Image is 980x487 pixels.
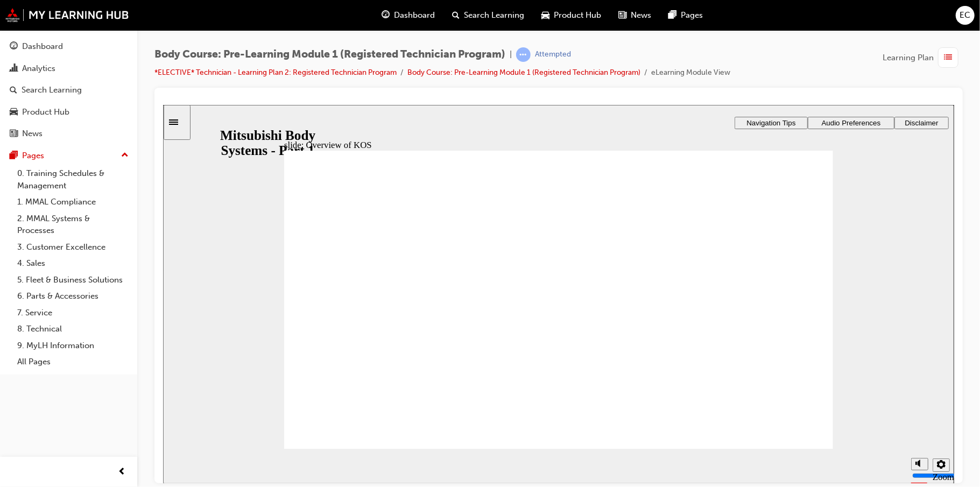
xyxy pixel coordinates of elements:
a: 6. Parts & Accessories [13,288,133,305]
a: 3. Customer Excellence [13,239,133,256]
span: chart-icon [10,64,18,74]
div: misc controls [743,344,786,379]
a: news-iconNews [610,4,660,26]
a: guage-iconDashboard [373,4,444,26]
span: up-icon [121,149,129,163]
button: settings [770,354,787,367]
button: volume [748,353,765,365]
a: 4. Sales [13,255,133,272]
a: search-iconSearch Learning [444,4,533,26]
span: news-icon [10,129,18,139]
span: car-icon [542,9,550,22]
a: 9. MyLH Information [13,337,133,354]
span: search-icon [453,9,460,22]
span: Body Course: Pre-Learning Module 1 (Registered Technician Program) [154,48,505,61]
button: Pages [4,146,133,166]
span: Navigation Tips [583,14,632,22]
button: Disclaimer [731,12,786,24]
span: EC [960,9,971,22]
a: 0. Training Schedules & Management [13,165,133,194]
span: learningRecordVerb_ATTEMPT-icon [516,47,531,62]
span: Disclaimer [742,14,775,22]
span: Learning Plan [883,52,934,64]
div: Pages [22,150,44,162]
label: Zoom to fit [770,367,791,399]
a: 8. Technical [13,321,133,337]
input: volume [749,366,819,375]
a: All Pages [13,354,133,370]
a: Dashboard [4,37,133,57]
div: Attempted [535,50,571,60]
li: eLearning Module View [651,67,730,79]
span: Audio Preferences [659,14,718,22]
a: News [4,124,133,144]
button: Audio Preferences [645,12,731,24]
span: list-icon [944,51,953,65]
span: Search Learning [464,9,525,22]
a: car-iconProduct Hub [533,4,610,26]
span: guage-icon [10,42,18,52]
div: Search Learning [22,84,82,96]
button: EC [956,6,975,25]
span: Pages [681,9,703,22]
a: Analytics [4,59,133,79]
div: News [22,128,43,140]
button: DashboardAnalyticsSearch LearningProduct HubNews [4,34,133,146]
span: prev-icon [118,465,126,479]
span: pages-icon [669,9,677,22]
div: Analytics [22,62,55,75]
button: Navigation Tips [572,12,645,24]
a: Search Learning [4,80,133,100]
span: Dashboard [394,9,435,22]
span: Product Hub [554,9,602,22]
span: search-icon [10,86,17,95]
a: *ELECTIVE* Technician - Learning Plan 2: Registered Technician Program [154,68,397,77]
button: Learning Plan [883,47,963,68]
a: Product Hub [4,102,133,122]
a: pages-iconPages [660,4,712,26]
a: Body Course: Pre-Learning Module 1 (Registered Technician Program) [407,68,640,77]
img: mmal [5,8,129,22]
a: 5. Fleet & Business Solutions [13,272,133,288]
a: 2. MMAL Systems & Processes [13,210,133,239]
span: News [631,9,652,22]
a: 7. Service [13,305,133,321]
div: Product Hub [22,106,69,118]
span: pages-icon [10,151,18,161]
span: news-icon [619,9,627,22]
span: guage-icon [382,9,390,22]
a: 1. MMAL Compliance [13,194,133,210]
div: Dashboard [22,40,63,53]
span: car-icon [10,108,18,117]
span: | [510,48,512,61]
